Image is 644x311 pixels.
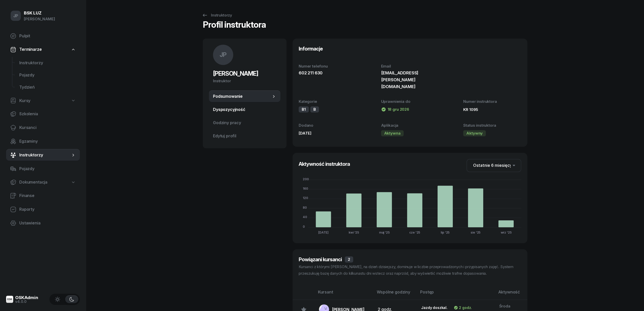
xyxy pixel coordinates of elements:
[381,63,439,70] div: Email
[299,70,357,76] div: 602 211 630
[6,149,80,161] a: Instruktorzy
[381,106,409,112] div: 18 gru 2026
[220,52,227,58] span: JP
[499,303,523,309] div: Środa
[454,305,472,310] div: 2 godz.
[19,60,76,66] span: Instruktorzy
[6,217,80,229] a: Ustawienia
[202,12,232,18] div: Instruktorzy
[318,231,329,234] tspan: [DATE]
[6,203,80,216] a: Raporty
[19,220,76,226] span: Ustawienia
[6,108,80,120] a: Szkolenia
[349,231,359,234] tspan: kwi '25
[19,206,76,213] span: Raporty
[19,111,76,117] span: Szkolenia
[213,78,276,84] div: Instruktor
[495,289,527,300] th: Aktywność
[213,106,276,113] span: Dyspozycyjność
[19,84,76,91] span: Tydzień
[299,45,323,53] h3: Informacje
[299,106,309,112] div: B1
[303,177,309,181] tspan: 200
[463,106,521,113] div: KR 1095
[19,33,76,39] span: Pulpit
[213,133,276,139] span: Edytuj profil
[19,138,76,145] span: Egzaminy
[6,95,80,107] a: Kursy
[501,231,512,234] tspan: wrz '25
[15,57,80,69] a: Instruktorzy
[19,72,76,78] span: Pojazdy
[463,98,521,105] div: Numer instruktora
[303,187,308,190] tspan: 160
[15,300,38,303] div: v4.0.0
[19,124,76,131] span: Kursanci
[213,93,271,100] span: Podsumowanie
[379,231,390,234] tspan: maj '25
[6,176,80,188] a: Dokumentacja
[19,166,76,172] span: Pojazdy
[24,11,55,15] div: BSK LUZ
[6,135,80,148] a: Egzaminy
[15,296,38,300] div: OSKAdmin
[299,98,357,105] div: Kategorie
[213,120,276,126] span: Godziny pracy
[15,81,80,93] a: Tydzień
[213,70,276,78] h2: [PERSON_NAME]
[303,215,307,219] tspan: 40
[303,206,307,209] tspan: 80
[209,104,280,116] a: Dyspozycyjność
[463,130,486,136] div: Aktywny
[303,196,308,200] tspan: 120
[13,14,19,18] span: JP
[381,130,404,136] div: Aktywna
[299,122,357,129] div: Dodano
[381,122,439,129] div: Aplikacja
[19,192,76,199] span: Finanse
[6,44,80,55] a: Terminarze
[310,106,319,112] div: B
[299,255,342,264] h3: Powiązani kursanci
[6,30,80,42] a: Pulpit
[209,130,280,142] a: Edytuj profil
[441,231,450,234] tspan: lip '25
[299,130,357,137] div: [DATE]
[417,289,495,300] th: Postęp
[6,122,80,134] a: Kursanci
[209,117,280,129] a: Godziny pracy
[374,289,417,300] th: Wspólne godziny
[471,231,480,234] tspan: sie '25
[15,69,80,81] a: Pojazdy
[203,20,266,32] div: Profil instruktora
[19,46,42,53] span: Terminarze
[299,264,521,276] div: Kursanci z którymi [PERSON_NAME], na dzień dzisiejszy, dominuje w liczbie przeprowadzonych i przy...
[315,289,374,300] th: Kursant
[421,305,448,310] span: Jazdy doszkal.
[197,10,237,20] a: Instruktorzy
[409,231,420,234] tspan: cze '25
[381,70,439,90] div: [EMAIL_ADDRESS][PERSON_NAME][DOMAIN_NAME]
[299,160,350,168] h3: Aktywność instruktora
[381,98,439,105] div: Uprawnienia do
[209,90,280,103] a: Podsumowanie
[19,152,71,158] span: Instruktorzy
[6,190,80,202] a: Finanse
[6,296,13,303] img: logo-xs@2x.png
[19,97,30,104] span: Kursy
[24,16,55,22] div: [PERSON_NAME]
[303,225,305,228] tspan: 0
[345,256,353,263] div: 2
[463,122,521,129] div: Status instruktora
[6,163,80,175] a: Pojazdy
[299,63,357,70] div: Numer telefonu
[19,179,47,186] span: Dokumentacja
